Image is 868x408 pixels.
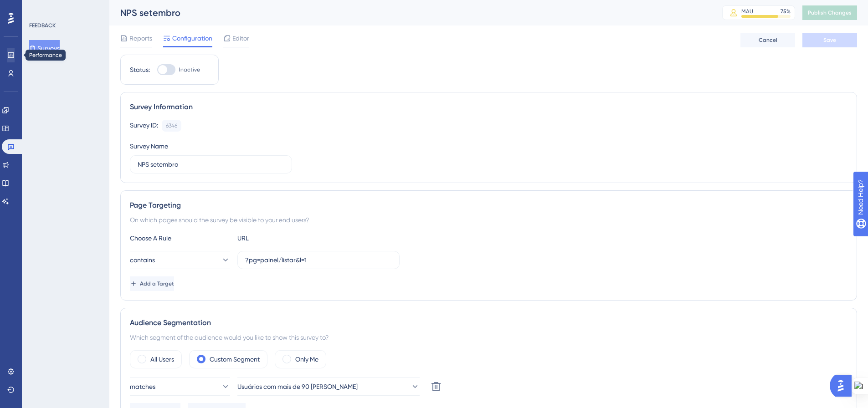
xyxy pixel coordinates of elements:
[29,40,60,56] button: Surveys
[130,233,230,244] div: Choose A Rule
[740,33,795,47] button: Cancel
[120,6,699,19] div: NPS setembro
[130,200,847,211] div: Page Targeting
[130,64,150,75] div: Status:
[130,251,230,269] button: contains
[823,36,836,44] span: Save
[830,372,857,399] iframe: UserGuiding AI Assistant Launcher
[130,141,168,152] div: Survey Name
[210,354,260,365] label: Custom Segment
[295,354,318,365] label: Only Me
[741,8,753,15] div: MAU
[130,377,230,396] button: matches
[150,354,174,365] label: All Users
[138,159,284,169] input: Type your Survey name
[140,280,174,287] span: Add a Target
[130,317,847,328] div: Audience Segmentation
[129,33,152,44] span: Reports
[130,332,847,343] div: Which segment of the audience would you like to show this survey to?
[130,120,158,132] div: Survey ID:
[21,2,57,13] span: Need Help?
[237,233,338,244] div: URL
[166,122,177,129] div: 6346
[179,66,200,73] span: Inactive
[130,102,847,112] div: Survey Information
[781,8,791,15] div: 75 %
[130,381,155,392] span: matches
[802,33,857,47] button: Save
[172,33,212,44] span: Configuration
[808,9,852,16] span: Publish Changes
[802,5,857,20] button: Publish Changes
[130,214,847,225] div: On which pages should the survey be visible to your end users?
[759,36,777,44] span: Cancel
[237,381,358,392] span: Usuários com mais de 90 [PERSON_NAME]
[130,255,155,265] span: contains
[237,377,420,396] button: Usuários com mais de 90 [PERSON_NAME]
[245,255,392,265] input: yourwebsite.com/path
[130,276,174,291] button: Add a Target
[29,22,56,29] div: FEEDBACK
[232,33,249,44] span: Editor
